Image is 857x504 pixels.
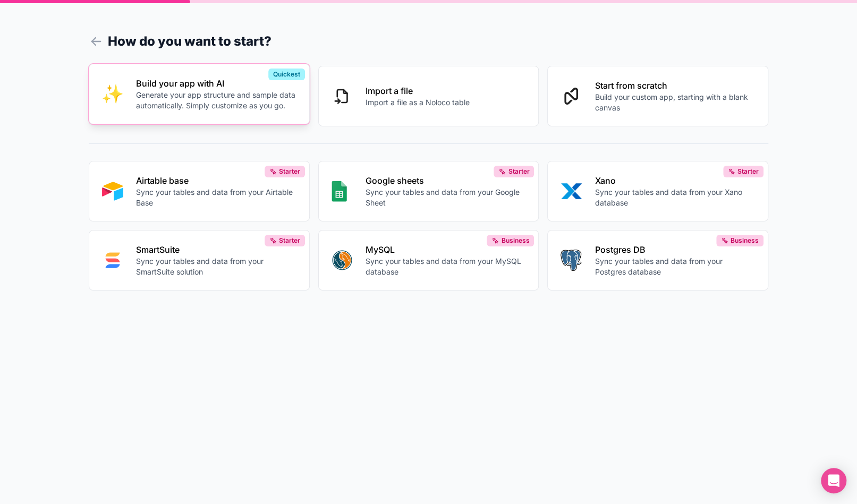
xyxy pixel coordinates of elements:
[332,181,347,202] img: GOOGLE_SHEETS
[318,66,539,126] button: Import a fileImport a file as a Noloco table
[366,97,470,108] p: Import a file as a Noloco table
[102,250,123,271] img: SMART_SUITE
[136,174,296,187] p: Airtable base
[547,161,768,221] button: XANOXanoSync your tables and data from your Xano databaseStarter
[268,69,305,80] div: Quickest
[318,230,539,291] button: MYSQLMySQLSync your tables and data from your MySQL databaseBusiness
[547,66,768,126] button: Start from scratchBuild your custom app, starting with a blank canvas
[595,174,755,187] p: Xano
[547,230,768,291] button: POSTGRESPostgres DBSync your tables and data from your Postgres databaseBusiness
[508,167,529,176] span: Starter
[332,250,353,271] img: MYSQL
[279,167,300,176] span: Starter
[366,84,470,97] p: Import a file
[136,243,296,256] p: SmartSuite
[136,77,296,90] p: Build your app with AI
[561,181,582,202] img: XANO
[279,236,300,245] span: Starter
[89,161,310,221] button: AIRTABLEAirtable baseSync your tables and data from your Airtable BaseStarter
[501,236,529,245] span: Business
[136,187,296,208] p: Sync your tables and data from your Airtable Base
[366,174,526,187] p: Google sheets
[89,230,310,291] button: SMART_SUITESmartSuiteSync your tables and data from your SmartSuite solutionStarter
[102,181,123,202] img: AIRTABLE
[821,468,846,493] div: Open Intercom Messenger
[561,250,581,271] img: POSTGRES
[595,92,755,113] p: Build your custom app, starting with a blank canvas
[102,83,123,105] img: INTERNAL_WITH_AI
[136,256,296,277] p: Sync your tables and data from your SmartSuite solution
[366,256,526,277] p: Sync your tables and data from your MySQL database
[136,90,296,111] p: Generate your app structure and sample data automatically. Simply customize as you go.
[737,167,759,176] span: Starter
[89,32,768,51] h1: How do you want to start?
[595,256,755,277] p: Sync your tables and data from your Postgres database
[595,187,755,208] p: Sync your tables and data from your Xano database
[366,243,526,256] p: MySQL
[366,187,526,208] p: Sync your tables and data from your Google Sheet
[731,236,759,245] span: Business
[89,64,310,124] button: INTERNAL_WITH_AIBuild your app with AIGenerate your app structure and sample data automatically. ...
[595,79,755,92] p: Start from scratch
[318,161,539,221] button: GOOGLE_SHEETSGoogle sheetsSync your tables and data from your Google SheetStarter
[595,243,755,256] p: Postgres DB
